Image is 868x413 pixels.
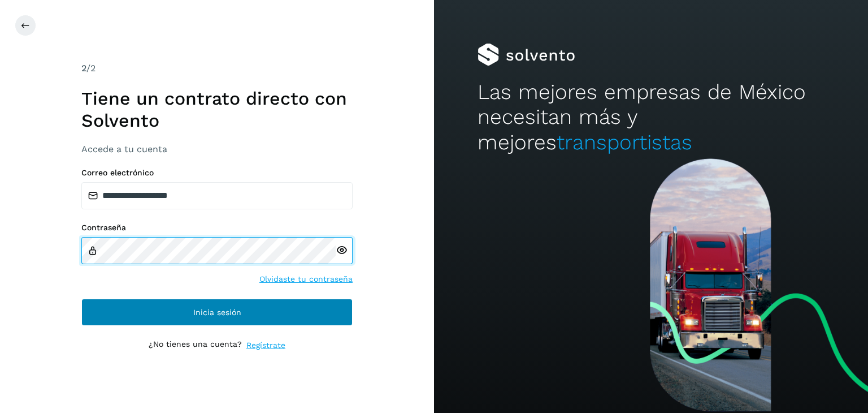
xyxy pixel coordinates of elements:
h2: Las mejores empresas de México necesitan más y mejores [478,80,824,155]
span: 2 [81,63,86,74]
div: /2 [81,62,353,75]
h3: Accede a tu cuenta [81,144,353,154]
p: ¿No tienes una cuenta? [149,339,242,351]
button: Inicia sesión [81,299,353,326]
a: Olvidaste tu contraseña [259,273,353,285]
a: Regístrate [246,339,285,351]
h1: Tiene un contrato directo con Solvento [81,88,353,131]
label: Contraseña [81,223,353,233]
span: Inicia sesión [193,308,241,316]
span: transportistas [557,130,692,154]
label: Correo electrónico [81,168,353,178]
